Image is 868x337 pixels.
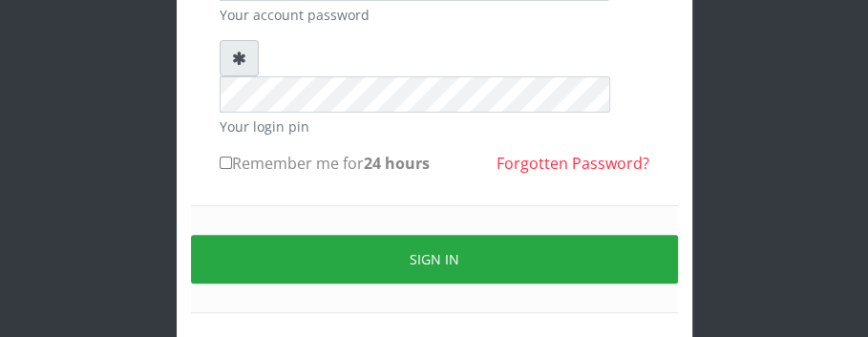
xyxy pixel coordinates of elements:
[220,5,649,25] small: Your account password
[220,157,232,169] input: Remember me for24 hours
[220,116,649,137] small: Your login pin
[364,153,430,174] b: 24 hours
[220,152,430,175] label: Remember me for
[497,153,649,174] a: Forgotten Password?
[191,235,678,284] button: Sign in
